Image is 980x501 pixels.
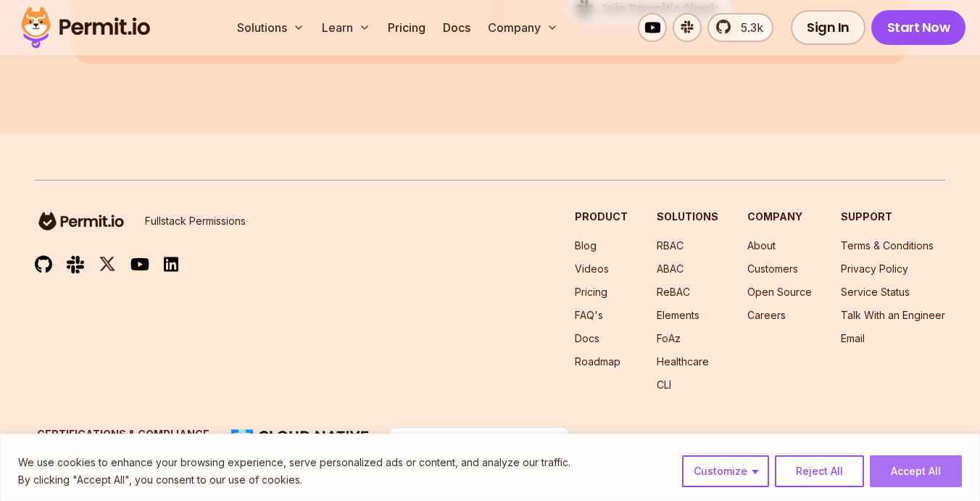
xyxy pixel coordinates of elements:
[747,286,812,298] a: Open Source
[841,332,865,344] a: Email
[18,471,570,489] p: By clicking "Accept All", you consent to our use of cookies.
[841,210,945,224] h3: Support
[657,332,681,344] a: FoAz
[575,262,609,275] a: Videos
[575,355,620,368] a: Roadmap
[841,262,908,275] a: Privacy Policy
[575,239,597,252] a: Blog
[841,286,910,298] a: Service Status
[437,13,476,42] a: Docs
[18,454,570,471] p: We use cookies to enhance your browsing experience, serve personalized ads or content, and analyz...
[130,256,149,273] img: youtube
[682,455,769,487] button: Customize
[99,255,116,273] img: twitter
[67,254,84,274] img: slack
[35,255,52,273] img: github
[35,210,128,233] img: logo
[657,239,684,252] a: RBAC
[382,13,431,42] a: Pricing
[657,286,690,298] a: ReBAC
[841,309,945,321] a: Talk With an Engineer
[747,262,798,275] a: Customers
[841,239,934,252] a: Terms & Conditions
[575,309,603,321] a: FAQ's
[747,239,776,252] a: About
[35,427,212,442] h3: Certifications & Compliance
[231,13,310,42] button: Solutions
[732,19,763,36] span: 5.3k
[657,210,718,224] h3: Solutions
[775,455,864,487] button: Reject All
[316,13,376,42] button: Learn
[164,256,178,273] img: linkedin
[145,214,246,228] p: Fullstack Permissions
[747,210,812,224] h3: Company
[575,332,599,344] a: Docs
[747,309,786,321] a: Careers
[657,355,709,368] a: Healthcare
[657,262,684,275] a: ABAC
[870,455,962,487] button: Accept All
[707,13,773,42] a: 5.3k
[575,286,607,298] a: Pricing
[14,3,157,52] img: Permit logo
[657,309,699,321] a: Elements
[482,13,564,42] button: Company
[657,378,671,391] a: CLI
[791,10,865,45] a: Sign In
[575,210,628,224] h3: Product
[389,427,570,466] img: Permit.io - Never build permissions again | Product Hunt
[871,10,966,45] a: Start Now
